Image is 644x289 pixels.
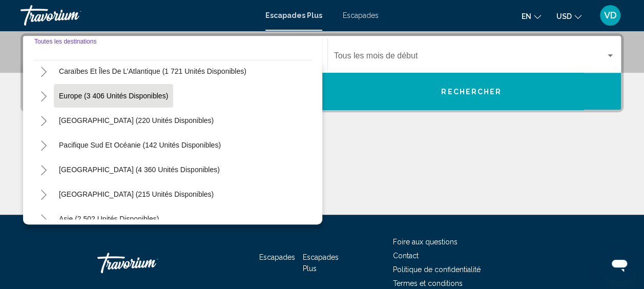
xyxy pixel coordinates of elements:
[54,133,226,157] button: Pacifique Sud et Océanie (142 unités disponibles)
[54,207,164,231] button: Asie (2 502 unités disponibles)
[556,9,581,24] button: Changer de devise
[603,248,636,281] iframe: Bouton de lancement de la fenêtre de messagerie
[33,184,54,204] button: Toggle Amérique centrale (215 unités disponibles)
[59,67,246,75] span: Caraïbes et îles de l’Atlantique (1 721 unités disponibles)
[393,279,463,287] a: Termes et conditions
[59,190,214,198] span: [GEOGRAPHIC_DATA] (215 unités disponibles)
[303,253,339,273] a: Escapades Plus
[522,9,541,24] button: Changer la langue
[393,252,419,260] a: Contact
[322,73,621,110] button: Rechercher
[522,12,531,20] span: en
[33,61,54,81] button: Toggle Caraïbes et îles de l’Atlantique (1 721 unités disponibles)
[343,11,379,19] a: Escapades
[54,59,252,83] button: Caraïbes et îles de l’Atlantique (1 721 unités disponibles)
[59,215,159,223] span: Asie (2 502 unités disponibles)
[33,159,54,180] button: Toggle Amérique du Sud (4 360 unités disponibles)
[97,247,200,278] a: Travorium
[59,166,220,174] span: [GEOGRAPHIC_DATA] (4 360 unités disponibles)
[604,10,617,20] span: VD
[393,265,481,274] a: Politique de confidentialité
[441,88,502,96] span: Rechercher
[54,109,219,132] button: [GEOGRAPHIC_DATA] (220 unités disponibles)
[556,12,572,20] span: USD
[59,92,168,100] span: Europe (3 406 unités disponibles)
[393,238,458,246] a: Foire aux questions
[259,253,295,261] a: Escapades
[33,209,54,229] button: Toggle Asia (2 502 unités disponibles)
[33,110,54,131] button: Toggle Australia (220 unités disponibles)
[33,135,54,155] button: Pacifique Sud et Océanie (142 unités disponibles)
[54,182,219,206] button: [GEOGRAPHIC_DATA] (215 unités disponibles)
[597,5,624,26] button: Menu utilisateur
[33,86,54,106] button: Toggle Europe (3 406 unités disponibles)
[23,36,621,110] div: Widget de recherche
[54,158,225,181] button: [GEOGRAPHIC_DATA] (4 360 unités disponibles)
[265,11,322,19] a: Escapades Plus
[59,141,221,149] span: Pacifique Sud et Océanie (142 unités disponibles)
[59,116,214,125] span: [GEOGRAPHIC_DATA] (220 unités disponibles)
[54,84,173,108] button: Europe (3 406 unités disponibles)
[20,5,255,26] a: Travorium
